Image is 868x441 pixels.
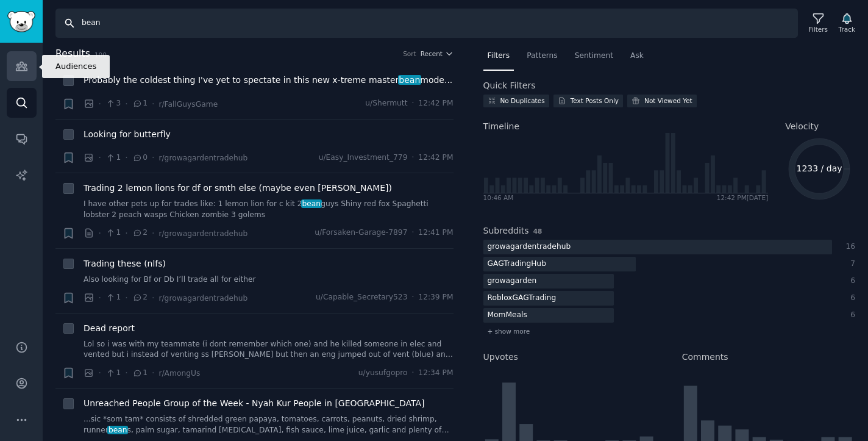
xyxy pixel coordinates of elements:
span: 12:39 PM [418,292,453,303]
span: · [125,227,127,240]
span: 3 [105,98,121,109]
div: 6 [845,293,856,304]
span: · [99,367,101,379]
span: Patterns [527,51,557,62]
span: Filters [488,51,510,62]
span: · [411,368,414,379]
text: 1233 / day [797,163,842,173]
span: 1 [105,368,121,379]
a: Trading these (nlfs) [84,257,166,270]
div: GAGTradingHub [483,257,550,272]
span: u/Shermutt [365,98,407,109]
span: r/growagardentradehub [158,294,247,303]
span: bean [107,426,128,434]
span: r/AmongUs [158,369,200,378]
span: Recent [421,49,443,58]
div: 10:46 AM [483,193,514,202]
a: Also looking for Bf or Db I’ll trade all for either [84,274,454,285]
button: Recent [421,49,454,58]
h2: Comments [682,351,728,364]
span: Probably the coldest thing I've yet to spectate in this new x-treme master mode... [84,74,452,87]
div: Text Posts Only [571,96,619,105]
h2: Upvotes [483,351,518,364]
a: Dead report [84,322,135,335]
div: MomMeals [483,308,532,323]
span: Ask [630,51,644,62]
span: + show more [488,327,530,335]
span: · [411,152,414,163]
span: · [152,98,154,110]
span: · [152,227,154,240]
div: Not Viewed Yet [644,96,692,105]
span: r/growagardentradehub [158,154,247,162]
span: 2 [132,228,148,238]
div: 16 [845,242,856,253]
div: 12:42 PM [DATE] [717,193,769,202]
a: Trading 2 lemon lions for df or smth else (maybe even [PERSON_NAME]) [84,182,392,195]
div: Sort [403,49,416,58]
span: 12:41 PM [418,228,453,238]
span: r/growagardentradehub [158,229,247,238]
span: bean [398,75,421,85]
img: GummySearch logo [7,11,35,32]
a: Probably the coldest thing I've yet to spectate in this new x-treme masterbeanmode... [84,74,452,87]
span: 100 [94,51,107,59]
div: 6 [845,276,856,287]
span: 12:42 PM [418,152,453,163]
h2: Quick Filters [483,79,536,92]
span: 0 [132,152,148,163]
a: Lol so i was with my teammate (i dont remember which one) and he killed someone in elec and vente... [84,339,454,360]
h2: Subreddits [483,224,529,237]
span: · [125,98,127,110]
span: 12:42 PM [418,98,453,109]
span: · [125,151,127,164]
span: · [152,292,154,304]
a: Looking for butterfly [84,128,171,141]
span: u/yusufgopro [358,368,408,379]
span: u/Forsaken-Garage-7897 [315,228,407,238]
span: · [411,228,414,238]
span: 12:34 PM [418,368,453,379]
span: · [152,367,154,379]
div: 6 [845,310,856,321]
span: · [99,151,101,164]
span: · [411,98,414,109]
span: · [125,367,127,379]
div: No Duplicates [500,96,545,105]
a: ...sic *som tam* consists of shredded green papaya, tomatoes, carrots, peanuts, dried shrimp, run... [84,414,454,436]
span: 1 [132,98,148,109]
span: bean [301,199,322,208]
span: Sentiment [575,51,613,62]
span: Timeline [483,120,520,133]
span: · [99,98,101,110]
a: Unreached People Group of the Week - Nyah Kur People in [GEOGRAPHIC_DATA] [84,397,425,410]
span: 2 [132,292,148,303]
span: · [152,151,154,164]
span: 48 [533,228,542,235]
span: · [125,292,127,304]
span: Results [55,46,90,62]
a: I have other pets up for trades like: 1 lemon lion for c kit 2beanguys Shiny red fox Spaghetti lo... [84,199,454,220]
div: growagarden [483,274,541,289]
span: 1 [132,368,148,379]
span: 1 [105,152,121,163]
span: 1 [105,292,121,303]
span: u/Easy_Investment_779 [319,152,408,163]
span: Velocity [785,120,819,133]
div: 7 [845,259,856,270]
div: RobloxGAGTrading [483,291,561,306]
span: · [99,292,101,304]
span: 1 [105,228,121,238]
div: growagardentradehub [483,240,575,255]
span: · [411,292,414,303]
span: r/FallGuysGame [158,100,218,109]
span: · [99,227,101,240]
input: Search Keyword [55,9,798,38]
div: Track [839,25,855,34]
button: Track [834,10,859,36]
